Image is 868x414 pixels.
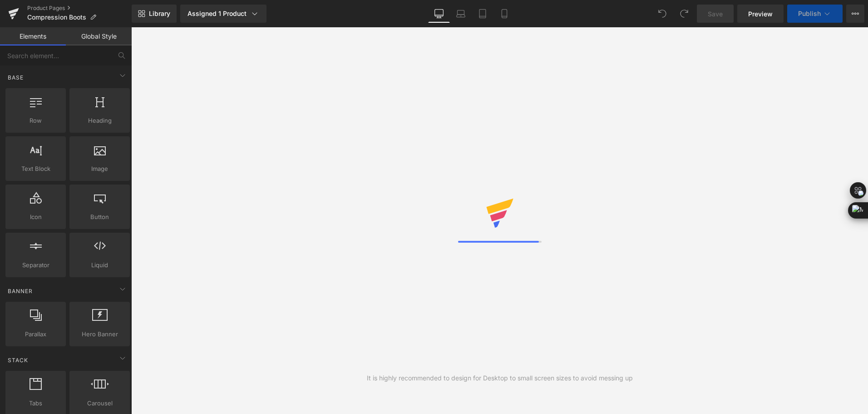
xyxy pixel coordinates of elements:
div: Assigned 1 Product [187,9,259,18]
span: Row [8,116,63,125]
span: Base [7,73,25,82]
a: Tablet [472,5,493,23]
span: Carousel [72,399,127,408]
span: Compression Boots [27,14,86,21]
span: Tabs [8,399,63,408]
span: Icon [8,212,63,222]
span: Hero Banner [72,329,127,339]
a: Laptop [450,5,472,23]
span: Preview [748,9,773,19]
button: Publish [787,5,843,23]
span: Text Block [8,164,63,174]
span: Heading [72,116,127,125]
a: New Library [132,5,177,23]
span: Separator [8,260,63,270]
span: Library [149,10,170,18]
a: Preview [737,5,784,23]
span: Image [72,164,127,174]
div: It is highly recommended to design for Desktop to small screen sizes to avoid messing up [367,373,633,383]
button: More [846,5,864,23]
span: Parallax [8,329,63,339]
a: Global Style [66,27,132,45]
a: Product Pages [27,5,132,12]
span: Button [72,212,127,222]
a: Desktop [428,5,450,23]
span: Banner [7,287,34,295]
span: Stack [7,356,29,364]
span: Publish [798,10,821,17]
span: Save [708,9,723,19]
button: Redo [675,5,693,23]
a: Mobile [493,5,515,23]
button: Undo [653,5,671,23]
span: Liquid [72,260,127,270]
